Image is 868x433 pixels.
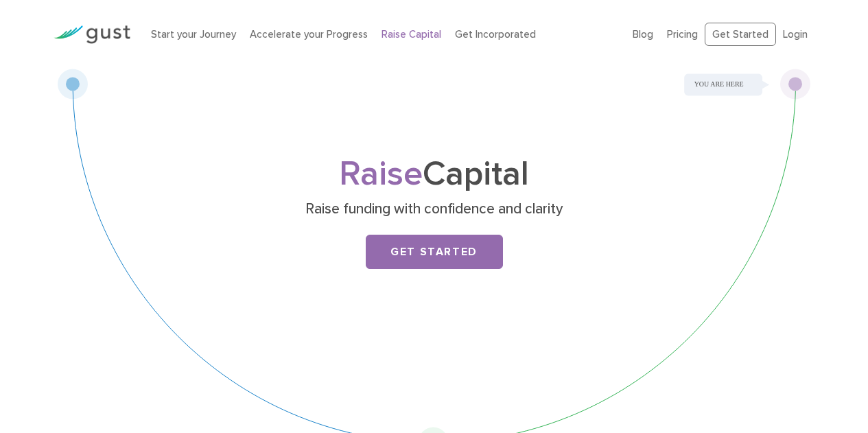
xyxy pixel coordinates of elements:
[339,154,423,194] span: Raise
[705,23,776,47] a: Get Started
[382,28,441,40] a: Raise Capital
[168,200,700,219] p: Raise funding with confidence and clarity
[667,28,698,40] a: Pricing
[783,28,808,40] a: Login
[151,28,236,40] a: Start your Journey
[163,159,705,190] h1: Capital
[54,25,130,44] img: Gust Logo
[250,28,368,40] a: Accelerate your Progress
[633,28,653,40] a: Blog
[455,28,536,40] a: Get Incorporated
[366,235,503,269] a: Get Started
